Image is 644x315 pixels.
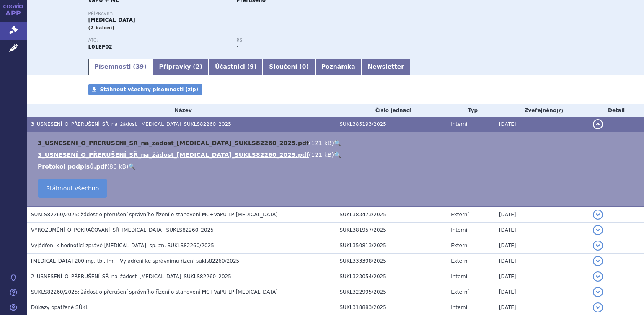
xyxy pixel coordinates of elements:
[38,163,107,170] a: Protokol podpisů.pdf
[88,11,385,16] p: Přípravky:
[88,84,203,95] a: Stáhnout všechny písemnosti (zip)
[100,87,199,92] span: Stáhnout všechny písemnosti (zip)
[336,223,447,238] td: SUKL381957/2025
[237,38,377,43] p: RS:
[250,63,254,70] span: 9
[38,139,636,147] li: ( )
[451,227,467,233] span: Interní
[88,25,115,31] span: (2 balení)
[153,59,209,75] a: Přípravky (2)
[495,104,589,117] th: Zveřejněno
[451,305,467,310] span: Interní
[336,269,447,284] td: SUKL323054/2025
[593,256,603,266] button: detail
[451,121,467,127] span: Interní
[495,254,589,269] td: [DATE]
[336,117,447,132] td: SUKL385193/2025
[334,151,341,158] a: 🔍
[593,271,603,282] button: detail
[31,212,278,218] span: SUKLS82260/2025: žádost o přerušení správního řízení o stanovení MC+VaPÚ LP Kisqali
[31,274,231,279] span: 2_USNESENÍ_O_PŘERUŠENÍ_SŘ_na_žádost_KISQALI_SUKLS82260_2025
[31,227,214,233] span: VYROZUMĚNÍ_O_POKRAČOVÁNÍ_SŘ_KISQALI_SUKLS82260_2025
[451,212,468,218] span: Externí
[336,254,447,269] td: SUKL333398/2025
[263,59,315,75] a: Sloučení (0)
[27,104,336,117] th: Název
[556,108,563,114] abbr: (?)
[336,104,447,117] th: Číslo jednací
[593,302,603,312] button: detail
[336,284,447,300] td: SUKL322995/2025
[451,289,468,295] span: Externí
[38,151,636,159] li: ( )
[31,121,231,127] span: 3_USNESENÍ_O_PŘERUŠENÍ_SŘ_na_žádost_KISQALI_SUKLS82260_2025
[88,17,135,23] span: [MEDICAL_DATA]
[593,241,603,251] button: detail
[495,284,589,300] td: [DATE]
[495,117,589,132] td: [DATE]
[334,140,341,146] a: 🔍
[31,305,88,310] span: Důkazy opatřené SÚKL
[302,63,306,70] span: 0
[593,119,603,129] button: detail
[495,207,589,223] td: [DATE]
[593,287,603,297] button: detail
[38,151,309,158] a: 3_USNESENÍ_O_PŘERUŠENÍ_SŘ_na_žádost_[MEDICAL_DATA]_SUKLS82260_2025.pdf
[451,258,468,264] span: Externí
[495,223,589,238] td: [DATE]
[128,163,135,170] a: 🔍
[31,258,239,264] span: KISQALI 200 mg, tbl.flm. - Vyjádření ke správnímu řízení sukls82260/2025
[593,225,603,235] button: detail
[336,207,447,223] td: SUKL383473/2025
[315,59,362,75] a: Poznámka
[136,63,144,70] span: 39
[495,238,589,254] td: [DATE]
[109,163,126,170] span: 86 kB
[451,274,467,279] span: Interní
[447,104,495,117] th: Typ
[589,104,644,117] th: Detail
[237,44,239,50] strong: -
[38,140,309,146] a: 3_USNESENI_O_PRERUSENI_SR_na_zadost_[MEDICAL_DATA]_SUKLS82260_2025.pdf
[209,59,263,75] a: Účastníci (9)
[31,289,278,295] span: SUKLS82260/2025: žádost o přerušení správního řízení o stanovení MC+VaPÚ LP Kisqali
[88,38,228,43] p: ATC:
[88,59,153,75] a: Písemnosti (39)
[593,210,603,220] button: detail
[196,63,200,70] span: 2
[495,269,589,284] td: [DATE]
[311,140,332,146] span: 121 kB
[311,151,332,158] span: 121 kB
[362,59,411,75] a: Newsletter
[38,162,636,171] li: ( )
[31,243,214,248] span: Vyjádření k hodnotící zprávě KISQALI, sp. zn. SUKLS82260/2025
[38,179,107,198] a: Stáhnout všechno
[451,243,468,248] span: Externí
[88,44,112,50] strong: RIBOCIKLIB
[336,238,447,254] td: SUKL350813/2025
